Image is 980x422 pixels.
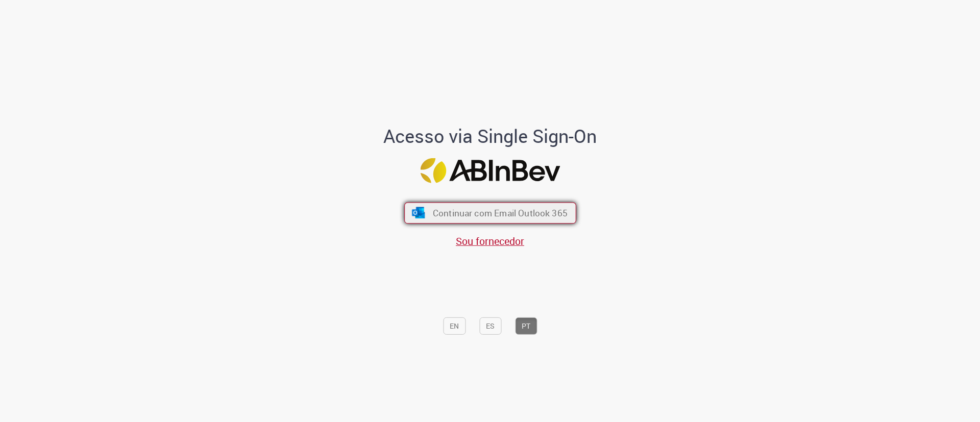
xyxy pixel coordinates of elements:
a: Sou fornecedor [456,234,524,248]
h1: Acesso via Single Sign-On [349,126,632,146]
img: ícone Azure/Microsoft 360 [411,207,426,218]
button: ícone Azure/Microsoft 360 Continuar com Email Outlook 365 [404,202,576,224]
button: ES [479,317,501,335]
button: PT [515,317,537,335]
span: Continuar com Email Outlook 365 [432,207,567,219]
button: EN [443,317,465,335]
img: Logo ABInBev [420,158,560,183]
